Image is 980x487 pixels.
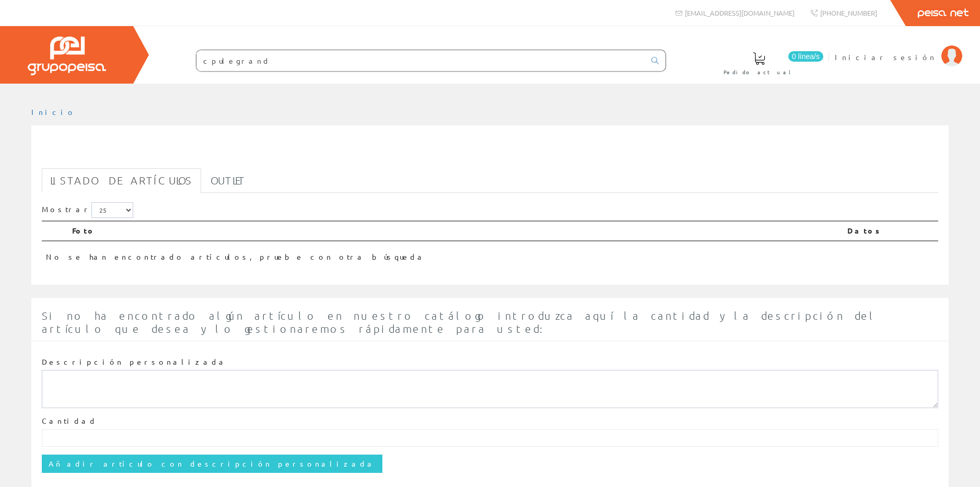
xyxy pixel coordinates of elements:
span: 0 línea/s [788,51,823,62]
span: Pedido actual [724,67,795,77]
label: Descripción personalizada [42,357,227,367]
a: Listado de artículos [42,168,201,193]
a: Iniciar sesión [835,43,962,53]
input: Añadir artículo con descripción personalizada [42,455,382,472]
td: No se han encontrado artículos, pruebe con otra búsqueda [42,241,843,266]
span: Iniciar sesión [835,52,936,62]
th: Datos [843,221,938,241]
label: Mostrar [42,202,133,218]
a: Inicio [31,107,76,117]
h1: cpulegrand [42,142,938,163]
span: Si no ha encontrado algún artículo en nuestro catálogo introduzca aquí la cantidad y la descripci... [42,309,878,335]
span: [EMAIL_ADDRESS][DOMAIN_NAME] [685,8,795,17]
input: Buscar ... [196,50,645,71]
th: Foto [68,221,843,241]
label: Cantidad [42,416,97,426]
select: Mostrar [91,202,133,218]
span: [PHONE_NUMBER] [820,8,877,17]
img: Grupo Peisa [28,37,106,75]
a: Outlet [202,168,254,193]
